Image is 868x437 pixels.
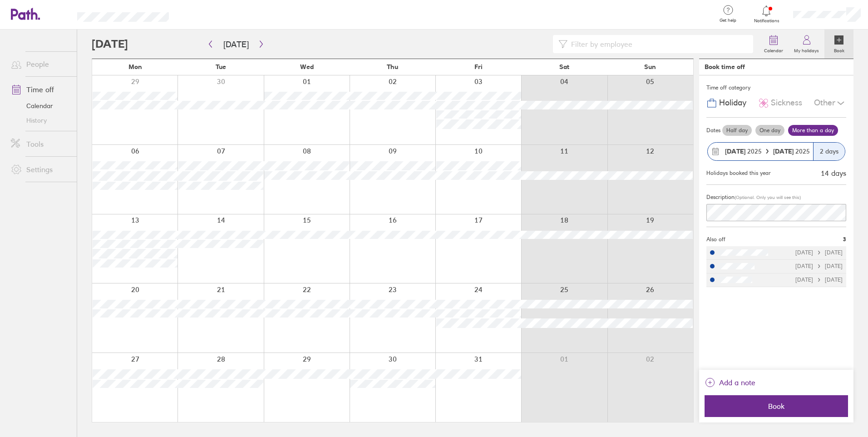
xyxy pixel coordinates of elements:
label: More than a day [788,125,838,136]
div: 2 days [813,143,845,160]
div: [DATE] [DATE] [795,263,843,269]
span: Sat [559,63,569,70]
button: [DATE] 2025[DATE] 20252 days [706,138,846,165]
span: Also off [706,236,725,243]
span: 2025 [725,148,762,155]
span: 3 [843,236,846,243]
div: Time off category [706,81,846,94]
a: History [4,113,77,128]
span: 2025 [773,148,810,155]
span: Add a note [719,375,755,390]
strong: [DATE] [725,147,745,155]
button: Book [705,395,848,417]
a: Settings [4,160,77,179]
a: People [4,55,77,73]
label: Calendar [759,45,789,54]
span: Mon [128,63,142,70]
a: My holidays [789,30,824,59]
div: [DATE] [DATE] [795,249,843,256]
div: 14 days [821,169,846,177]
span: Dates [706,127,720,134]
span: Sickness [771,98,802,108]
div: Other [814,94,846,112]
a: Book [824,30,853,59]
a: Notifications [752,5,781,24]
div: Holidays booked this year [706,170,771,176]
span: Get help [713,18,743,23]
a: Calendar [4,99,77,113]
label: One day [755,125,784,136]
span: Thu [387,63,398,70]
span: Tue [216,63,226,70]
label: Book [829,45,850,54]
div: [DATE] [DATE] [795,277,843,283]
label: My holidays [789,45,824,54]
strong: [DATE] [773,147,795,155]
a: Time off [4,80,77,99]
label: Half day [722,125,752,136]
input: Filter by employee [567,35,748,53]
span: Wed [300,63,314,70]
button: [DATE] [216,37,256,52]
a: Tools [4,135,77,153]
a: Calendar [759,30,789,59]
span: (Optional. Only you will see this) [735,194,801,200]
span: Fri [474,63,483,70]
span: Book [711,402,842,410]
span: Holiday [719,98,746,108]
button: Add a note [705,375,755,390]
span: Sun [644,63,656,70]
span: Description [706,194,735,200]
span: Notifications [752,18,781,24]
div: Book time off [705,63,745,70]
